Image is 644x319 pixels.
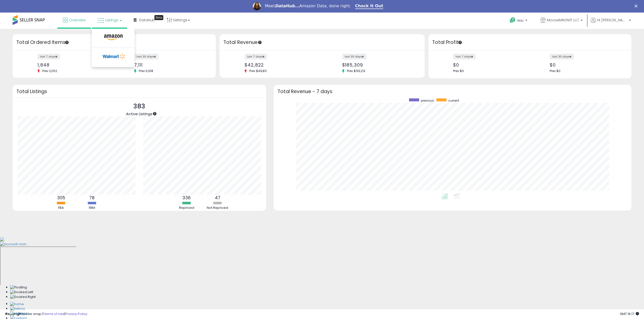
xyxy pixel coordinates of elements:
[453,62,526,68] div: $0
[89,195,95,201] b: 78
[265,4,351,9] div: Meet Amazon Data, done right.
[247,69,269,73] span: Prev: $49,811
[10,295,36,299] img: Docked Right
[46,206,76,210] div: FBA
[517,18,524,23] span: Help
[172,206,202,210] div: Repriced
[152,111,157,116] div: Tooltip anchor
[547,18,579,23] span: MooseMNGMT LLC
[134,62,207,68] div: 7,111
[37,62,110,68] div: 1,848
[223,39,421,46] h3: Total Revenue
[253,2,261,10] img: Profile image for Georgie
[130,13,159,28] a: DataHub
[453,54,476,59] label: last 7 days
[245,62,318,68] div: $42,822
[126,111,152,116] span: Active Listings
[277,90,628,93] h3: Total Revenue - 7 days
[258,40,262,45] div: Tooltip anchor
[448,98,459,103] span: current
[215,195,220,201] b: 47
[94,13,126,28] a: Listings
[597,18,627,23] span: Hi [PERSON_NAME]
[342,62,416,68] div: $185,309
[126,102,152,111] p: 383
[10,290,33,295] img: Docked Left
[10,311,27,316] img: Settings
[134,54,158,59] label: last 30 days
[154,15,163,20] div: Tooltip anchor
[37,54,60,59] label: last 7 days
[509,17,516,23] i: Get Help
[453,69,464,73] span: Prev: $0
[105,18,118,23] span: Listings
[591,18,631,29] a: Hi [PERSON_NAME]
[182,195,191,201] b: 336
[550,62,623,68] div: $0
[16,39,212,46] h3: Total Ordered Items
[458,40,462,45] div: Tooltip anchor
[355,4,383,9] a: Check It Out
[136,69,156,73] span: Prev: 6,168
[550,54,574,59] label: last 30 days
[506,13,532,29] a: Help
[537,13,586,29] a: MooseMNGMT LLC
[10,302,24,307] img: Home
[550,69,560,73] span: Prev: $0
[16,90,262,93] h3: Total Listings
[57,195,65,201] b: 305
[342,54,367,59] label: last 30 days
[10,285,27,290] img: Floating
[421,98,434,103] span: previous
[139,18,155,23] span: DataHub
[77,206,107,210] div: FBM
[634,5,639,8] div: Close
[10,306,25,311] img: History
[59,13,89,28] a: Overview
[40,69,60,73] span: Prev: 2,052
[344,69,368,73] span: Prev: $133,213
[203,206,233,210] div: Not Repriced
[65,40,69,45] div: Tooltip anchor
[245,54,267,59] label: last 7 days
[275,4,299,8] i: DataHub...
[163,13,194,28] a: Settings
[432,39,628,46] h3: Total Profit
[69,18,86,23] span: Overview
